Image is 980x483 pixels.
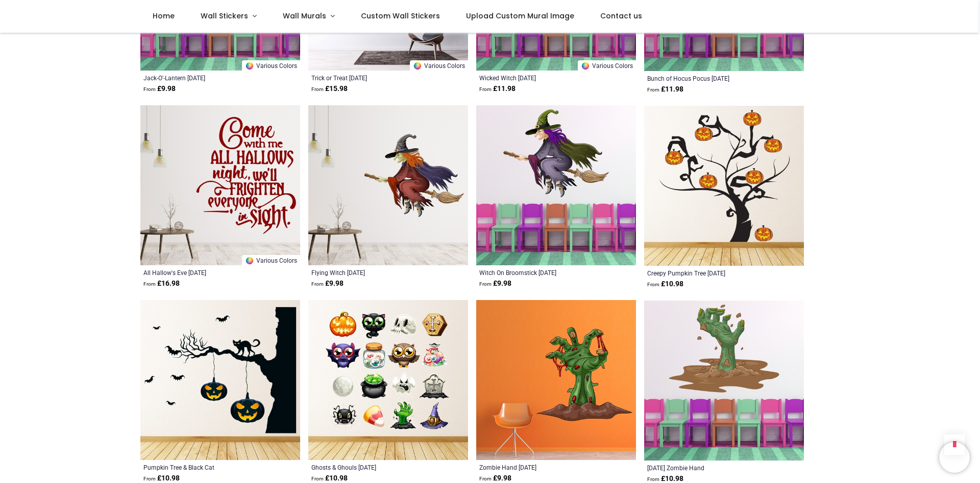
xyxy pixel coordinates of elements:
span: From [479,476,492,481]
a: Pumpkin Tree & Black Cat [143,463,266,471]
a: Witch On Broomstick [DATE] [479,268,602,277]
span: Upload Custom Mural Image [466,11,574,21]
a: Ghosts & Ghouls [DATE] [311,463,434,471]
span: Wall Stickers [201,11,248,21]
span: From [143,476,156,481]
strong: £ 9.98 [311,279,344,289]
a: [DATE] Zombie Hand [647,464,770,472]
strong: £ 16.98 [143,279,180,289]
span: From [143,86,156,92]
img: All Hallow's Eve Halloween Wall Sticker [140,105,300,265]
a: Various Colors [242,60,300,71]
span: Contact us [600,11,642,21]
a: All Hallow's Eve [DATE] [143,268,266,277]
span: From [479,281,492,287]
a: Various Colors [410,60,468,71]
span: From [311,281,324,287]
strong: £ 9.98 [143,84,176,94]
img: Halloween Zombie Hand Wall Sticker [644,301,804,461]
span: From [311,86,324,92]
img: Zombie Hand Halloween Wall Sticker - Mod6 [476,300,636,460]
a: Zombie Hand [DATE] [479,463,602,471]
span: From [647,87,659,93]
span: Wall Murals [283,11,326,21]
a: Trick or Treat [DATE] [311,74,434,82]
strong: £ 11.98 [479,84,516,94]
img: Color Wheel [581,61,590,71]
span: From [647,476,659,482]
iframe: Brevo live chat [939,442,970,473]
img: Color Wheel [413,61,422,71]
a: Various Colors [242,255,300,265]
img: Flying Witch Halloween Wall Sticker - Mod5 [308,105,468,265]
img: Color Wheel [245,256,254,265]
span: Custom Wall Stickers [361,11,440,21]
span: From [143,281,156,287]
img: Creepy Pumpkin Tree Halloween Wall Sticker [644,106,804,266]
a: Various Colors [578,60,636,71]
span: Home [153,11,175,21]
span: From [647,282,659,287]
img: Witch On Broomstick Halloween Wall Sticker [476,105,636,265]
span: From [311,476,324,481]
a: Flying Witch [DATE] [311,268,434,277]
a: Creepy Pumpkin Tree [DATE] [647,269,770,277]
strong: £ 15.98 [311,84,348,94]
a: Jack-O'-Lantern [DATE] [143,74,266,82]
strong: £ 11.98 [647,84,683,95]
strong: £ 10.98 [647,279,683,289]
img: Ghosts & Ghouls Halloween Wall Sticker [308,300,468,460]
strong: £ 9.98 [479,279,511,289]
a: Bunch of Hocus Pocus [DATE] [647,74,770,82]
span: From [479,86,492,92]
img: Color Wheel [245,61,254,71]
img: Pumpkin Tree & Black Cat Wall Sticker [140,300,300,460]
a: Wicked Witch [DATE] [479,74,602,82]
